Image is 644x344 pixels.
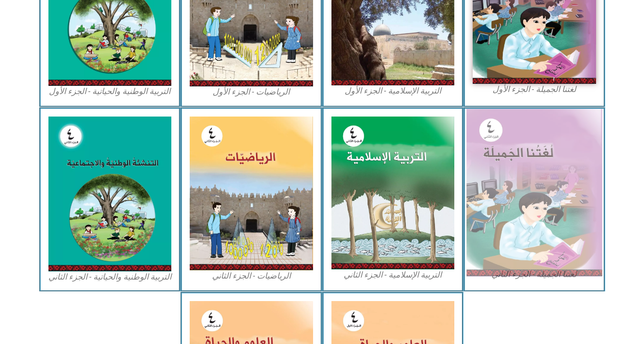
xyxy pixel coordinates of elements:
figcaption: التربية الوطنية والحياتية - الجزء الثاني [48,271,172,283]
figcaption: لغتنا الجميلة - الجزء الأول​ [473,84,596,95]
figcaption: التربية الإسلامية - الجزء الثاني [331,269,455,281]
figcaption: التربية الوطنية والحياتية - الجزء الأول​ [48,86,172,97]
figcaption: الرياضيات - الجزء الأول​ [190,86,313,98]
figcaption: التربية الإسلامية - الجزء الأول [331,85,455,97]
figcaption: الرياضيات - الجزء الثاني [190,270,313,282]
